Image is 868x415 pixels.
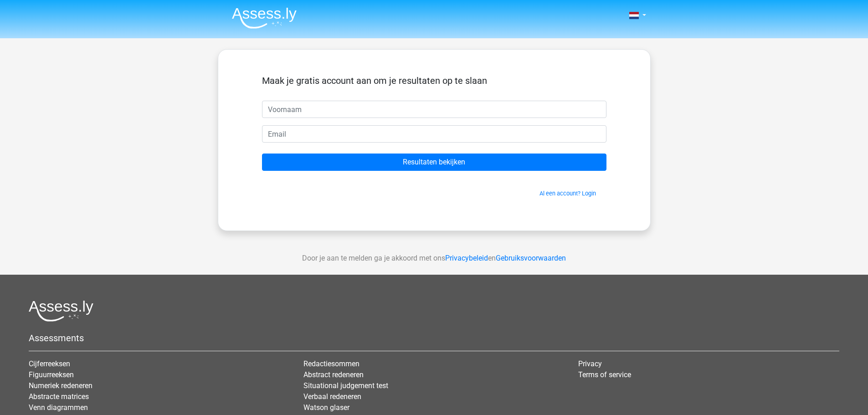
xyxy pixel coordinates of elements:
a: Venn diagrammen [29,403,88,412]
a: Privacybeleid [445,254,488,262]
a: Numeriek redeneren [29,381,92,390]
img: Assessly [232,7,297,29]
a: Privacy [578,359,602,368]
a: Terms of service [578,370,631,379]
a: Cijferreeksen [29,359,70,368]
a: Abstract redeneren [303,370,364,379]
h5: Assessments [29,333,839,343]
a: Situational judgement test [303,381,388,390]
a: Abstracte matrices [29,392,89,401]
img: Assessly logo [29,300,93,322]
a: Figuurreeksen [29,370,74,379]
input: Voornaam [262,101,606,118]
a: Al een account? Login [539,190,596,197]
a: Redactiesommen [303,359,360,368]
h5: Maak je gratis account aan om je resultaten op te slaan [262,75,606,86]
a: Watson glaser [303,403,349,412]
a: Verbaal redeneren [303,392,361,401]
input: Email [262,125,606,143]
input: Resultaten bekijken [262,154,606,171]
a: Gebruiksvoorwaarden [496,254,566,262]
